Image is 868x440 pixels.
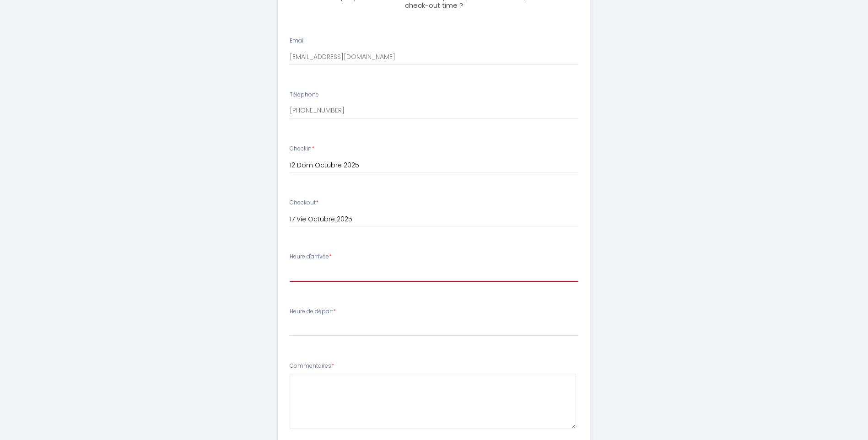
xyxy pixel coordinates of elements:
label: Commentaires [290,362,334,370]
label: Checkout [290,199,318,207]
label: Email [290,37,305,45]
label: Checkin [290,145,314,153]
label: Heure de départ [290,307,336,316]
label: Téléphone [290,91,319,99]
label: Heure d'arrivée [290,252,332,261]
